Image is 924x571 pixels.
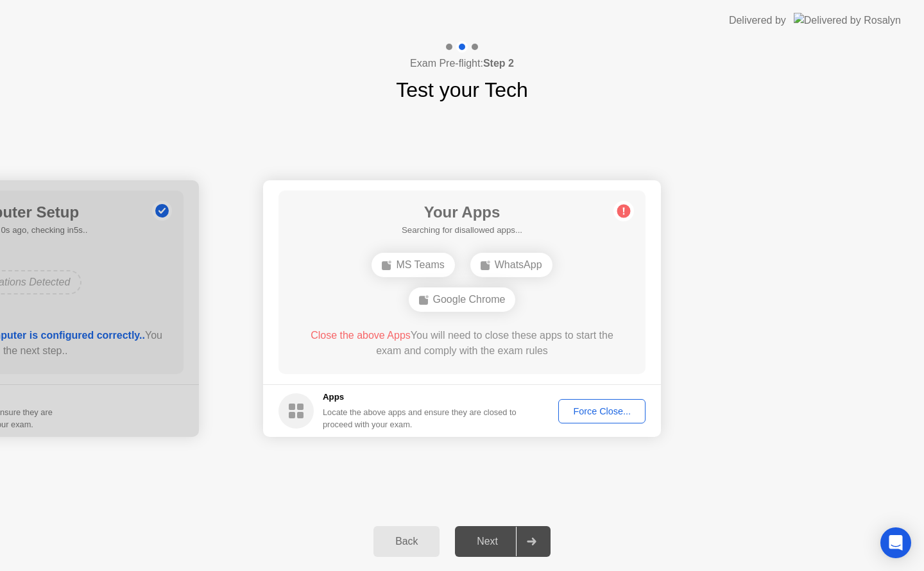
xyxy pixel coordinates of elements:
[558,399,646,423] button: Force Close...
[396,74,528,105] h1: Test your Tech
[402,201,522,224] h1: Your Apps
[459,536,516,547] div: Next
[455,526,551,557] button: Next
[372,253,454,277] div: MS Teams
[794,13,901,28] img: Delivered by Rosalyn
[323,406,517,430] div: Locate the above apps and ensure they are closed to proceed with your exam.
[483,58,514,69] b: Step 2
[410,56,514,71] h4: Exam Pre-flight:
[563,406,641,416] div: Force Close...
[880,527,911,558] div: Open Intercom Messenger
[409,287,516,312] div: Google Chrome
[377,536,436,547] div: Back
[311,330,411,341] span: Close the above Apps
[402,224,522,237] h5: Searching for disallowed apps...
[729,13,786,28] div: Delivered by
[323,391,517,404] h5: Apps
[373,526,440,557] button: Back
[297,328,628,359] div: You will need to close these apps to start the exam and comply with the exam rules
[470,253,552,277] div: WhatsApp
